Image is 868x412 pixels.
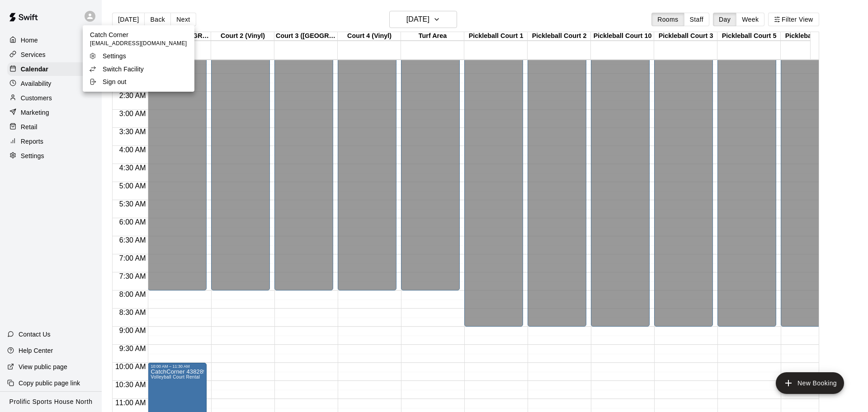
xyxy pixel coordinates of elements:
[90,39,187,48] span: [EMAIL_ADDRESS][DOMAIN_NAME]
[83,63,194,75] a: Switch Facility
[83,50,194,62] a: Settings
[90,30,187,39] p: Catch Corner
[103,51,126,61] p: Settings
[103,65,144,74] p: Switch Facility
[103,77,127,86] p: Sign out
